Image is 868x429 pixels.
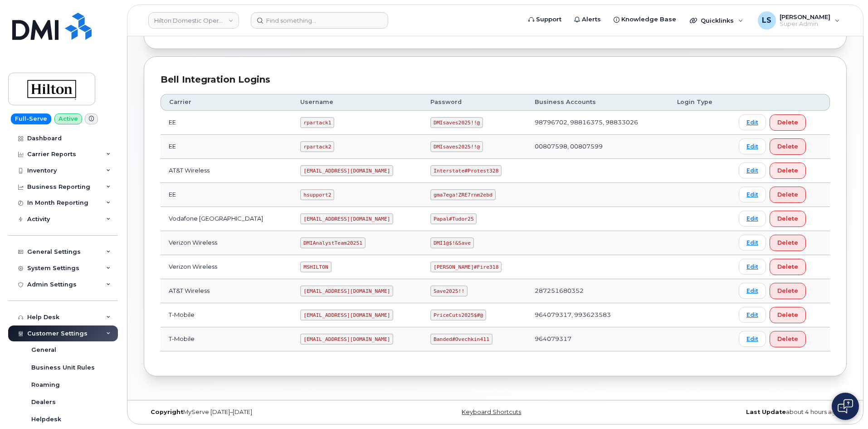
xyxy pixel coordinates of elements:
td: 964079317, 993623583 [527,303,669,327]
code: MSHILTON [300,261,331,272]
code: DMIsaves2025!!@ [430,141,483,152]
a: Edit [739,211,766,227]
span: LS [762,15,771,26]
a: Edit [739,259,766,275]
th: Password [422,94,527,110]
code: [EMAIL_ADDRESS][DOMAIN_NAME] [300,286,393,296]
code: Papal#Tudor25 [430,213,477,224]
th: Username [292,94,422,110]
code: gma7ega!ZRE7rnm2ebd [430,189,495,200]
code: Save2025!! [430,286,468,296]
button: Delete [770,307,806,323]
code: Banded#Ovechkin411 [430,334,492,345]
button: Delete [770,138,806,155]
code: rpartack2 [300,141,334,152]
a: Edit [739,283,766,299]
div: MyServe [DATE]–[DATE] [144,409,378,416]
strong: Last Update [746,409,786,415]
img: Open chat [838,399,853,414]
button: Delete [770,283,806,299]
button: Delete [770,235,806,251]
span: Delete [777,286,798,295]
span: Delete [777,118,798,127]
td: EE [161,183,292,207]
button: Delete [770,211,806,227]
span: Delete [777,238,798,247]
code: DMI1@$!&Save [430,237,473,248]
a: Alerts [568,10,607,29]
td: T-Mobile [161,303,292,327]
a: Knowledge Base [607,10,683,29]
td: Vodafone [GEOGRAPHIC_DATA] [161,207,292,231]
th: Login Type [669,94,731,110]
code: [EMAIL_ADDRESS][DOMAIN_NAME] [300,334,393,345]
td: Verizon Wireless [161,255,292,279]
span: Super Admin [780,20,830,28]
td: AT&T Wireless [161,159,292,183]
a: Edit [739,331,766,347]
code: hsupport2 [300,189,334,200]
th: Business Accounts [527,94,669,110]
strong: Copyright [151,409,183,415]
input: Find something... [251,12,388,29]
code: DMIsaves2025!!@ [430,117,483,128]
div: about 4 hours ago [612,409,847,416]
a: Edit [739,307,766,323]
div: Luke Schroeder [751,11,846,30]
button: Delete [770,331,806,347]
span: Delete [777,214,798,223]
code: PriceCuts2025$#@ [430,310,486,321]
div: Bell Integration Logins [161,73,830,86]
button: Delete [770,259,806,275]
div: Quicklinks [683,11,750,30]
td: Verizon Wireless [161,231,292,255]
a: Hilton Domestic Operating Company Inc [148,12,239,29]
span: Delete [777,262,798,271]
td: EE [161,111,292,135]
span: Delete [777,166,798,175]
span: Delete [777,335,798,343]
code: [EMAIL_ADDRESS][DOMAIN_NAME] [300,310,393,321]
td: 964079317 [527,327,669,351]
a: Edit [739,138,766,154]
span: Quicklinks [701,17,734,24]
button: Delete [770,187,806,203]
span: Delete [777,190,798,199]
a: Edit [739,114,766,130]
a: Edit [739,163,766,178]
td: 287251680352 [527,279,669,303]
span: [PERSON_NAME] [780,13,830,20]
code: DMIAnalystTeam20251 [300,237,365,248]
span: Alerts [582,15,601,24]
code: rpartack1 [300,117,334,128]
td: AT&T Wireless [161,279,292,303]
td: EE [161,135,292,159]
a: Support [522,10,568,29]
td: 98796702, 98816375, 98833026 [527,111,669,135]
span: Delete [777,311,798,319]
a: Keyboard Shortcuts [462,409,521,415]
span: Knowledge Base [621,15,676,24]
a: Edit [739,235,766,251]
code: Interstate#Protest328 [430,165,502,176]
code: [EMAIL_ADDRESS][DOMAIN_NAME] [300,213,393,224]
th: Carrier [161,94,292,110]
a: Edit [739,187,766,202]
button: Delete [770,114,806,131]
button: Delete [770,163,806,179]
code: [EMAIL_ADDRESS][DOMAIN_NAME] [300,165,393,176]
code: [PERSON_NAME]#Fire318 [430,261,502,272]
td: 00807598, 00807599 [527,135,669,159]
span: Delete [777,142,798,151]
td: T-Mobile [161,327,292,351]
span: Support [536,15,561,24]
